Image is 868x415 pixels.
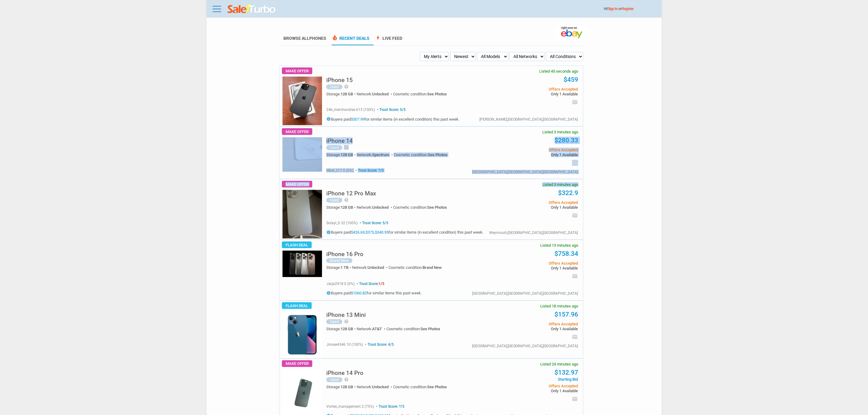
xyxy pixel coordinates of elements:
div: Storage: [326,266,352,269]
span: local_fire_department [332,35,338,41]
i: email [572,273,578,279]
span: or [619,7,634,11]
i: email [572,334,578,340]
div: [PERSON_NAME],[GEOGRAPHIC_DATA],[GEOGRAPHIC_DATA] [479,118,578,121]
span: Unlocked [368,265,384,270]
span: Listed 45 seconds ago [540,69,578,73]
i: help [344,145,349,150]
div: Storage: [326,92,357,96]
span: 128 GB [341,205,353,210]
span: Only 1 Available [486,153,578,157]
div: Network: [357,385,393,389]
div: Brand New [326,258,352,263]
span: 128 GB [341,327,353,331]
h5: iPhone 15 [326,77,353,83]
h5: iPhone 12 Pro Max [326,190,376,196]
span: Phones [309,36,326,41]
span: Make Offer [282,360,312,367]
span: Trust Score: 5/5 [359,221,388,225]
span: Spectrum [372,153,389,157]
i: email [572,160,578,166]
a: $340.95 [375,230,389,235]
div: Network: [357,92,393,96]
h5: iPhone 14 Pro [326,370,363,376]
div: [GEOGRAPHIC_DATA],[GEOGRAPHIC_DATA],[GEOGRAPHIC_DATA] [472,292,578,295]
span: Make Offer [282,128,312,135]
a: $426.69 [351,230,365,235]
span: Flash Deal [282,242,312,248]
span: Trust Score: 4/5 [364,342,394,347]
i: help [344,84,349,89]
span: Listed 13 minutes ago [540,243,578,247]
span: See Photos [427,385,447,389]
i: email [572,396,578,402]
h5: iPhone 16 Pro [326,251,363,257]
span: Listed 18 minutes ago [540,304,578,308]
span: Trust Score: ?/5 [375,404,404,409]
span: 128 GB [341,153,353,157]
i: help [344,319,349,324]
span: Trust Score: [355,282,384,286]
span: Only 1 Available [486,266,578,270]
a: iPhone 14 Pro [326,371,363,376]
div: Used [326,198,342,203]
div: Used [326,145,342,150]
a: $375 [365,230,374,235]
img: s-l225.jpg [283,251,322,277]
span: Unlocked [372,385,389,389]
a: $280.33 [555,137,578,144]
a: Browse AllPhones [283,36,326,41]
a: $157.96 [555,311,578,318]
div: Storage: [326,153,357,157]
span: jinxse4346 10 (100%) [326,342,363,347]
div: Network: [357,153,394,157]
div: [GEOGRAPHIC_DATA],[GEOGRAPHIC_DATA],[GEOGRAPHIC_DATA] [472,344,578,348]
div: Used [326,319,342,324]
div: Cosmetic condition: [393,385,447,389]
a: $758.34 [555,250,578,257]
span: Offers Accepted [486,87,578,91]
span: Listed 24 minutes ago [540,362,578,366]
a: boltLive Feed [375,36,402,45]
span: Offers Accepted [486,261,578,265]
a: Sign In [608,7,618,11]
div: Used [326,377,342,382]
div: Cosmetic condition: [389,266,442,269]
span: mbel_317 0 (0%) [326,168,353,173]
i: email [572,212,578,218]
a: iPhone 15 [326,78,353,83]
div: Cosmetic condition: [386,327,440,331]
div: Used [326,84,342,89]
span: Trust Score: 5/5 [376,108,406,112]
img: saleturbo.com - Online Deals and Discount Coupons [228,4,276,15]
div: [GEOGRAPHIC_DATA],[GEOGRAPHIC_DATA],[GEOGRAPHIC_DATA] [472,170,578,174]
a: iPhone 13 Mini [326,313,366,318]
div: Network: [352,266,389,269]
img: s-l225.jpg [283,137,322,172]
img: s-l225.jpg [283,77,322,125]
a: local_fire_departmentRecent Deals [332,36,369,45]
h5: iPhone 14 [326,138,353,144]
span: AT&T [372,327,382,331]
span: See Photos [420,327,440,331]
span: See Photos [428,153,448,157]
span: Only 1 Available [486,92,578,96]
div: Network: [357,205,393,209]
span: Flash Deal [282,302,312,309]
span: 128 GB [341,92,353,96]
a: $132.97 [555,369,578,376]
span: solayl_0 32 (100%) [326,221,358,225]
a: iPhone 16 Pro [326,252,363,257]
a: iPhone 12 Pro Max [326,192,376,196]
span: Make Offer [282,67,312,74]
h5: Buyers paid for similar items (in excellent condition) this past week. [326,117,459,121]
a: $507.99 [351,117,365,122]
div: Cosmetic condition: [393,205,447,209]
i: info [326,291,331,295]
i: info [326,230,331,235]
span: Offers Accepted [486,322,578,326]
a: iPhone 14 [326,139,353,144]
span: bolt [375,35,381,41]
a: $322.9 [558,189,578,197]
span: Listed 3 minutes ago [543,183,578,187]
